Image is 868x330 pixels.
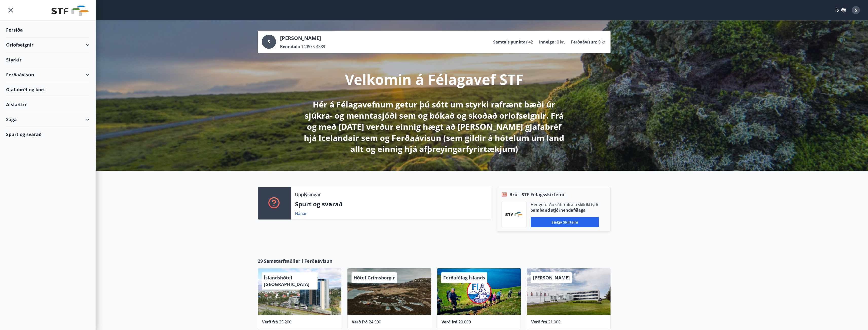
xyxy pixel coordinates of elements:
[6,97,89,112] div: Afslættir
[280,44,300,49] p: Kennitala
[6,127,89,142] div: Spurt og svarað
[6,112,89,127] div: Saga
[598,39,606,45] span: 0 kr.
[352,319,368,325] span: Verð frá
[262,319,278,325] span: Verð frá
[279,319,291,325] span: 25.200
[531,217,599,227] button: Sækja skírteini
[548,319,561,325] span: 21.000
[295,211,307,216] a: Nánar
[531,207,599,213] p: Samband stjórnendafélaga
[345,70,523,89] p: Velkomin á Félagavef STF
[268,39,270,45] span: S
[354,275,395,281] span: Hótel Grímsborgir
[6,82,89,97] div: Gjafabréf og kort
[258,258,263,264] span: 29
[280,35,325,42] p: [PERSON_NAME]
[505,212,523,217] img: vjCaq2fThgY3EUYqSgpjEiBg6WP39ov69hlhuPVN.png
[6,6,15,15] button: menu
[539,39,556,45] p: Inneign :
[6,37,89,52] div: Orlofseignir
[493,39,527,45] p: Samtals punktar
[295,200,487,208] p: Spurt og svarað
[509,191,564,198] span: Brú - STF Félagsskírteini
[6,23,89,37] div: Forsíða
[300,99,568,155] p: Hér á Félagavefnum getur þú sótt um styrki rafrænt bæði úr sjúkra- og menntasjóði sem og bókað og...
[301,44,325,49] span: 140575-4889
[264,275,309,287] span: Íslandshótel [GEOGRAPHIC_DATA]
[264,258,333,264] span: Samstarfsaðilar í Ferðaávísun
[441,319,457,325] span: Verð frá
[850,4,862,16] button: S
[528,39,533,45] span: 42
[531,202,599,207] p: Hér geturðu sótt rafræn skilríki fyrir
[557,39,565,45] span: 0 kr.
[51,6,89,16] img: union_logo
[855,7,857,13] span: S
[6,67,89,82] div: Ferðaávísun
[295,191,321,198] p: Upplýsingar
[6,52,89,67] div: Styrkir
[443,275,485,281] span: Ferðafélag Íslands
[369,319,381,325] span: 24.900
[571,39,597,45] p: Ferðaávísun :
[833,6,849,15] button: ÍS
[458,319,471,325] span: 20.000
[531,319,547,325] span: Verð frá
[533,275,570,281] span: [PERSON_NAME]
